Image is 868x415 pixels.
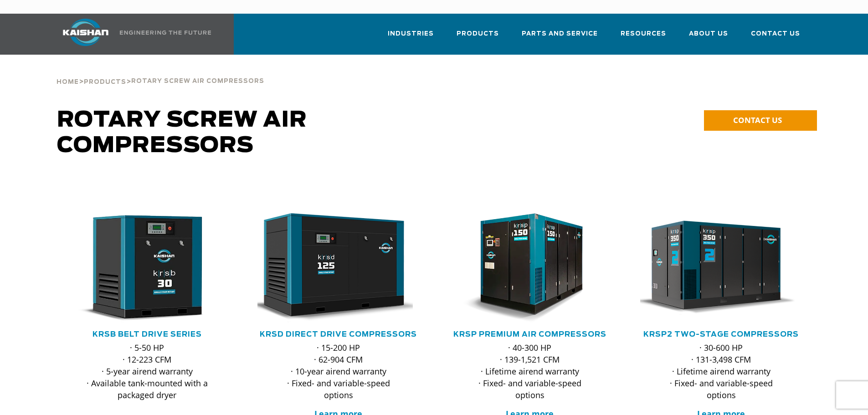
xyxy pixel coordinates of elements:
a: KRSP2 Two-Stage Compressors [643,331,799,338]
span: Contact Us [751,29,800,39]
a: Products [84,77,126,86]
span: Home [56,79,79,85]
span: Parts and Service [522,29,598,39]
a: Products [457,22,499,53]
p: · 30-600 HP · 131-3,498 CFM · Lifetime airend warranty · Fixed- and variable-speed options [658,342,784,401]
img: krsd125 [251,213,413,323]
span: About Us [689,29,728,39]
a: Resources [621,22,666,53]
a: KRSD Direct Drive Compressors [260,331,417,338]
div: krsp150 [449,213,611,323]
img: Engineering the future [120,31,211,35]
span: CONTACT US [733,115,782,125]
img: krsp350 [633,213,796,323]
img: kaishan logo [51,19,120,46]
p: · 15-200 HP · 62-904 CFM · 10-year airend warranty · Fixed- and variable-speed options [276,342,401,401]
img: krsb30 [59,213,221,323]
a: Parts and Service [522,22,598,53]
a: Kaishan USA [51,14,213,55]
span: Products [457,29,499,39]
span: Industries [388,29,434,39]
a: CONTACT US [704,110,817,131]
div: krsd125 [257,213,420,323]
div: krsb30 [66,213,228,323]
a: Contact Us [751,22,800,53]
div: krsp350 [640,213,802,323]
img: krsp150 [442,213,604,323]
a: KRSP Premium Air Compressors [453,331,606,338]
a: Home [56,77,79,86]
div: > > [56,55,264,89]
p: · 40-300 HP · 139-1,521 CFM · Lifetime airend warranty · Fixed- and variable-speed options [467,342,593,401]
span: Products [84,79,126,85]
span: Rotary Screw Air Compressors [57,109,307,157]
a: KRSB Belt Drive Series [92,331,202,338]
a: Industries [388,22,434,53]
span: Resources [621,29,666,39]
a: About Us [689,22,728,53]
span: Rotary Screw Air Compressors [131,78,264,84]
